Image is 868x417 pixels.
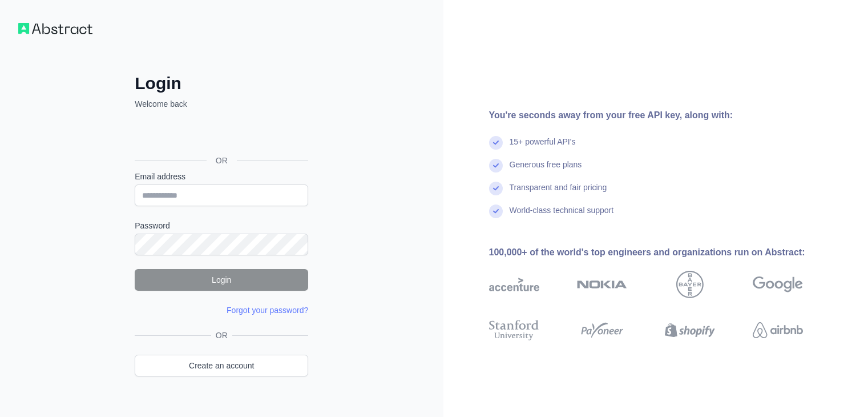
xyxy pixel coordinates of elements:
[135,220,308,231] label: Password
[129,122,312,147] iframe: Sign in with Google Button
[135,98,308,110] p: Welcome back
[577,271,627,298] img: nokia
[207,155,237,166] span: OR
[665,318,715,343] img: shopify
[489,318,539,343] img: stanford university
[227,306,308,315] a: Forgot your password?
[489,136,503,150] img: check mark
[211,330,232,341] span: OR
[489,109,839,122] div: You're seconds away from your free API key, along with:
[676,271,704,298] img: bayer
[577,318,627,343] img: payoneer
[135,171,308,182] label: Email address
[510,159,582,182] div: Generous free plans
[135,355,308,376] a: Create an account
[135,73,308,94] h2: Login
[489,182,503,195] img: check mark
[135,269,308,291] button: Login
[489,159,503,173] img: check mark
[510,136,576,159] div: 15+ powerful API's
[753,318,803,343] img: airbnb
[753,271,803,298] img: google
[489,246,839,259] div: 100,000+ of the world's top engineers and organizations run on Abstract:
[489,205,503,218] img: check mark
[510,182,607,205] div: Transparent and fair pricing
[510,205,614,227] div: World-class technical support
[18,23,92,34] img: Workflow
[489,271,539,298] img: accenture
